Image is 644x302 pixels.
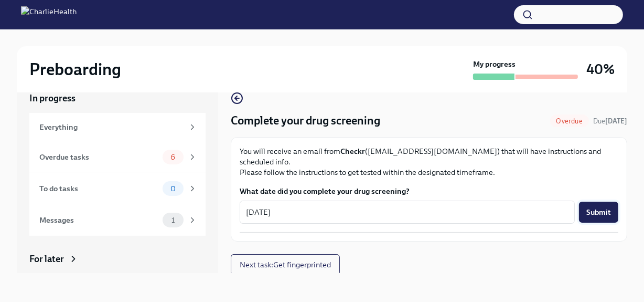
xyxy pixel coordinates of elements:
[39,183,158,194] div: To do tasks
[579,202,618,223] button: Submit
[39,121,184,133] div: Everything
[593,117,627,125] span: Due
[240,146,618,178] p: You will receive an email from ([EMAIL_ADDRESS][DOMAIN_NAME]) that will have instructions and sch...
[165,216,181,224] span: 1
[29,113,206,141] a: Everything
[29,59,121,80] h2: Preboarding
[29,173,206,204] a: To do tasks0
[605,117,627,125] strong: [DATE]
[340,147,365,156] strong: Checkr
[21,6,77,23] img: CharlieHealth
[473,59,516,69] strong: My progress
[231,254,340,275] button: Next task:Get fingerprinted
[164,153,181,161] span: 6
[231,113,380,129] h4: Complete your drug screening
[29,204,206,236] a: Messages1
[39,151,158,163] div: Overdue tasks
[246,206,568,218] textarea: [DATE]
[29,253,64,265] div: For later
[240,186,618,196] label: What date did you complete your drug screening?
[586,60,615,79] h3: 40%
[164,185,182,193] span: 0
[29,92,206,105] a: In progress
[39,214,158,226] div: Messages
[29,253,206,265] a: For later
[586,207,611,217] span: Submit
[29,141,206,173] a: Overdue tasks6
[593,116,627,126] span: September 29th, 2025 07:00
[240,259,331,270] span: Next task : Get fingerprinted
[550,117,589,125] span: Overdue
